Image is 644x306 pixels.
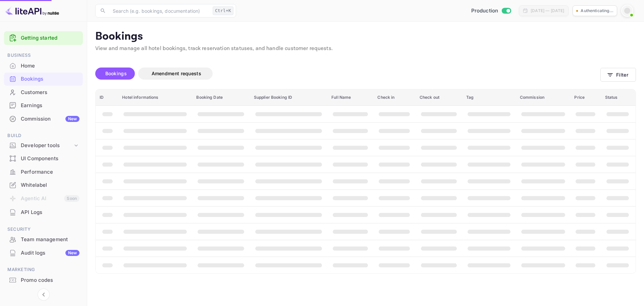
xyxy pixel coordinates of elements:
div: Customers [4,86,83,99]
th: Status [601,89,636,106]
a: Promo codes [4,274,83,286]
th: Hotel informations [118,89,192,106]
span: Bookings [105,71,127,76]
th: ID [96,89,118,106]
th: Booking Date [192,89,250,106]
a: API Logs [4,206,83,218]
button: Collapse navigation [38,289,50,301]
div: Whitelabel [4,179,83,192]
div: [DATE] — [DATE] [531,8,564,14]
button: Filter [600,68,636,82]
th: Check in [373,89,415,106]
a: Performance [4,166,83,178]
div: Team management [21,236,79,244]
a: Home [4,59,83,72]
span: Security [4,226,83,233]
div: Audit logs [21,249,79,257]
div: Earnings [4,99,83,112]
span: Production [471,7,498,15]
a: Bookings [4,73,83,85]
div: Whitelabel [21,181,79,189]
div: account-settings tabs [95,68,600,80]
div: Bookings [4,73,83,86]
div: Developer tools [21,142,73,149]
a: Team management [4,233,83,246]
div: CommissionNew [4,113,83,126]
div: Earnings [21,102,79,110]
th: Tag [462,89,516,106]
div: UI Components [4,152,83,165]
a: UI Components [4,152,83,165]
th: Price [570,89,601,106]
p: View and manage all hotel bookings, track reservation statuses, and handle customer requests. [95,45,636,53]
div: Customers [21,89,79,96]
div: UI Components [21,155,79,163]
div: Switch to Sandbox mode [469,7,514,15]
a: Customers [4,86,83,98]
div: Home [4,59,83,73]
th: Commission [516,89,571,106]
p: Bookings [95,30,636,43]
div: Team management [4,233,83,246]
div: API Logs [21,209,79,216]
div: Ctrl+K [213,6,233,15]
a: CommissionNew [4,113,83,125]
div: API Logs [4,206,83,219]
div: Bookings [21,75,79,83]
div: Commission [21,115,79,123]
th: Check out [416,89,462,106]
th: Full Name [327,89,373,106]
div: New [65,116,79,122]
div: Promo codes [21,276,79,284]
a: Earnings [4,99,83,112]
span: Business [4,52,83,59]
p: Authenticating... [581,8,613,14]
div: Performance [4,166,83,179]
div: Developer tools [4,140,83,151]
div: New [65,250,79,256]
span: Marketing [4,266,83,273]
a: Audit logsNew [4,247,83,259]
div: Getting started [4,31,83,45]
span: Build [4,132,83,139]
div: Performance [21,168,79,176]
input: Search (e.g. bookings, documentation) [109,4,210,17]
a: Getting started [21,34,79,42]
img: LiteAPI logo [5,5,59,16]
th: Supplier Booking ID [250,89,327,106]
div: Home [21,62,79,70]
span: Amendment requests [152,71,201,76]
div: Audit logsNew [4,247,83,260]
div: Promo codes [4,274,83,287]
a: Whitelabel [4,179,83,191]
table: booking table [96,89,636,273]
